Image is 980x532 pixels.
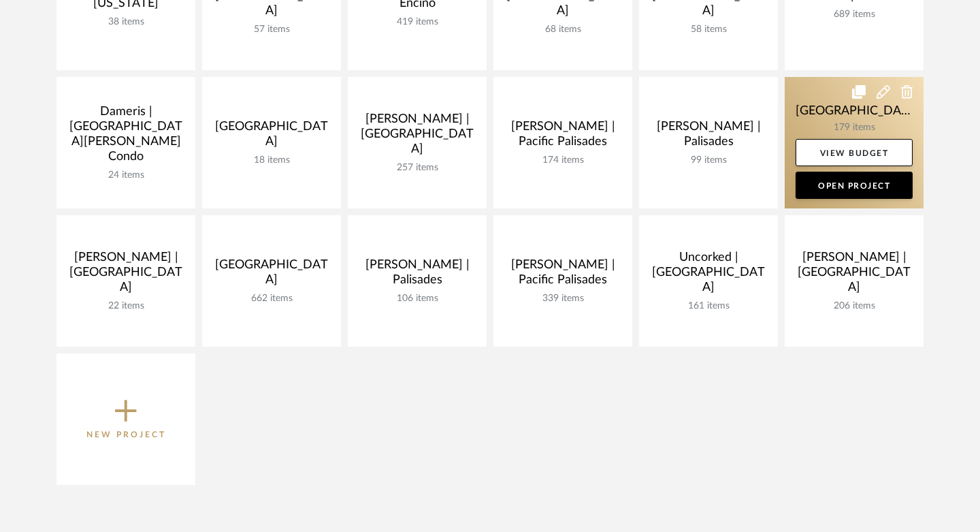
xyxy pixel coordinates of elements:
[67,300,184,312] div: 22 items
[67,250,184,300] div: [PERSON_NAME] | [GEOGRAPHIC_DATA]
[213,293,330,304] div: 662 items
[213,119,330,155] div: [GEOGRAPHIC_DATA]
[504,24,621,35] div: 68 items
[359,257,476,293] div: [PERSON_NAME] | Palisades
[359,293,476,304] div: 106 items
[650,119,767,155] div: [PERSON_NAME] | Palisades
[359,16,476,28] div: 419 items
[359,162,476,174] div: 257 items
[213,155,330,166] div: 18 items
[650,300,767,312] div: 161 items
[504,257,621,293] div: [PERSON_NAME] | Pacific Palisades
[796,9,913,20] div: 689 items
[67,16,184,28] div: 38 items
[796,300,913,312] div: 206 items
[56,354,195,485] button: New Project
[67,170,184,181] div: 24 items
[650,250,767,300] div: Uncorked | [GEOGRAPHIC_DATA]
[796,250,913,300] div: [PERSON_NAME] | [GEOGRAPHIC_DATA]
[86,428,166,441] p: New Project
[796,172,913,199] a: Open Project
[359,112,476,162] div: [PERSON_NAME] | [GEOGRAPHIC_DATA]
[213,257,330,293] div: [GEOGRAPHIC_DATA]
[650,155,767,166] div: 99 items
[213,24,330,35] div: 57 items
[504,155,621,166] div: 174 items
[796,139,913,166] a: View Budget
[67,104,184,170] div: Dameris | [GEOGRAPHIC_DATA][PERSON_NAME] Condo
[504,119,621,155] div: [PERSON_NAME] | Pacific Palisades
[650,24,767,35] div: 58 items
[504,293,621,304] div: 339 items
